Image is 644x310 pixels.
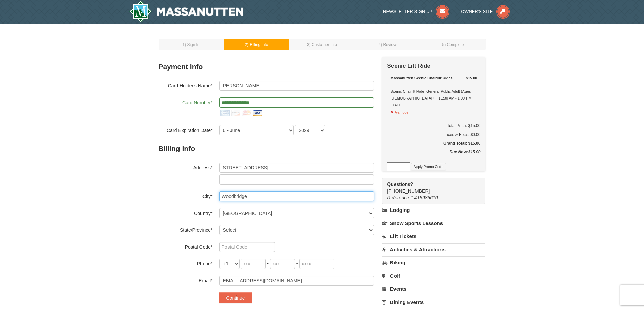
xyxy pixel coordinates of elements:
[461,9,493,14] span: Owner's Site
[159,242,213,250] label: Postal Code*
[387,63,430,69] strong: Scenic Lift Ride
[219,163,374,173] input: Billing Info
[230,108,241,118] img: discover.png
[387,149,480,162] div: $15.00
[219,81,374,91] input: Card Holder Name
[219,191,374,201] input: City
[241,108,252,118] img: mastercard.png
[449,150,468,154] strong: Due Now:
[129,1,244,22] a: Massanutten Resort
[387,122,480,129] h6: Total Price: $15.00
[387,140,480,147] h5: Grand Total: $15.00
[414,195,438,200] span: 415985610
[382,296,485,308] a: Dining Events
[219,242,275,252] input: Postal Code
[387,195,413,200] span: Reference #
[159,81,213,89] label: Card Holder's Name*
[390,75,477,108] div: Scenic Chairlift Ride- General Public Adult (Ages [DEMOGRAPHIC_DATA]+) | 11:30 AM - 1:00 PM [DATE]
[241,259,266,269] input: xxx
[382,270,485,282] a: Golf
[129,1,244,22] img: Massanutten Resort Logo
[159,191,213,200] label: City*
[444,42,464,47] span: ) Complete
[383,9,449,14] a: Newsletter Sign Up
[379,42,397,47] small: 4
[382,204,485,216] a: Lodging
[252,108,263,118] img: visa.png
[381,42,396,47] span: ) Review
[382,230,485,243] a: Lift Tickets
[159,142,374,156] h2: Billing Info
[159,163,213,171] label: Address*
[159,225,213,233] label: State/Province*
[382,243,485,256] a: Activities & Attractions
[387,181,473,194] span: [PHONE_NUMBER]
[159,276,213,284] label: Email*
[245,42,268,47] small: 2
[390,107,409,116] button: Remove
[159,208,213,217] label: Country*
[382,217,485,229] a: Snow Sports Lessons
[309,42,337,47] span: ) Customer Info
[247,42,268,47] span: ) Billing Info
[267,261,269,266] span: -
[159,259,213,267] label: Phone*
[382,283,485,295] a: Events
[442,42,464,47] small: 5
[183,42,200,47] small: 1
[411,163,446,170] button: Apply Promo Code
[387,131,480,138] div: Taxes & Fees: $0.00
[219,292,252,303] button: Continue
[307,42,337,47] small: 3
[466,75,477,81] strong: $15.00
[461,9,510,14] a: Owner's Site
[296,261,298,266] span: -
[270,259,295,269] input: xxx
[185,42,199,47] span: ) Sign In
[299,259,334,269] input: xxxx
[382,256,485,269] a: Biking
[159,60,374,74] h2: Payment Info
[219,108,230,118] img: amex.png
[387,181,413,187] strong: Questions?
[159,97,213,106] label: Card Number*
[159,125,213,134] label: Card Expiration Date*
[219,276,374,286] input: Email
[390,75,477,81] div: Massanutten Scenic Chairlift Rides
[383,9,432,14] span: Newsletter Sign Up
